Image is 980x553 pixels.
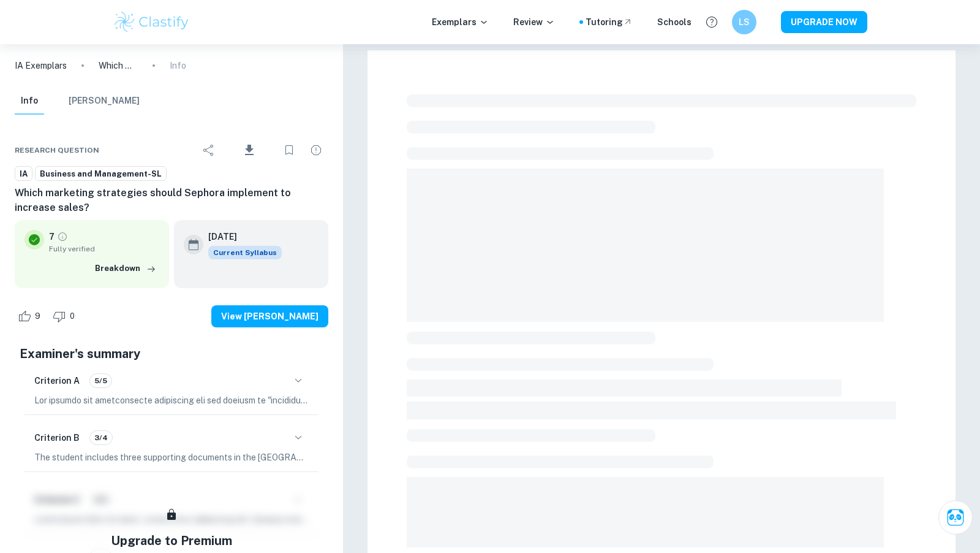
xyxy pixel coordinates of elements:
[208,246,282,259] div: This exemplar is based on the current syllabus. Feel free to refer to it for inspiration/ideas wh...
[34,394,309,407] p: Lor ipsumdo sit ametconsecte adipiscing eli sed doeiusm te "incididunt" utl etdolor ma aliq enim ...
[15,59,67,72] a: IA Exemplars
[90,432,112,443] span: 3/4
[781,11,867,33] button: UPGRADE NOW
[211,305,328,327] button: View [PERSON_NAME]
[49,230,55,243] p: 7
[34,451,309,464] p: The student includes three supporting documents in the [GEOGRAPHIC_DATA], which meets the require...
[69,88,140,115] button: [PERSON_NAME]
[90,375,111,386] span: 5/5
[15,168,32,180] span: IA
[732,10,756,34] button: LS
[28,310,47,322] span: 9
[57,231,68,242] a: Grade fully verified
[170,59,186,72] p: Info
[15,145,99,156] span: Research question
[938,500,973,535] button: Ask Clai
[20,345,323,363] h5: Examiner's summary
[657,15,692,29] a: Schools
[208,230,272,243] h6: [DATE]
[34,431,80,444] h6: Criterion B
[113,10,190,34] img: Clastify logo
[513,15,555,29] p: Review
[197,138,221,162] div: Share
[701,12,722,32] button: Help and Feedback
[208,246,282,259] span: Current Syllabus
[15,88,44,115] button: Info
[15,166,32,181] a: IA
[111,532,232,550] h5: Upgrade to Premium
[50,307,81,326] div: Dislike
[737,15,752,29] h6: LS
[63,310,81,322] span: 0
[35,166,167,181] a: Business and Management-SL
[586,15,633,29] a: Tutoring
[224,134,274,166] div: Download
[15,307,47,326] div: Like
[49,243,159,254] span: Fully verified
[34,374,80,387] h6: Criterion A
[277,138,301,162] div: Bookmark
[304,138,328,162] div: Report issue
[15,186,328,215] h6: Which marketing strategies should Sephora implement to increase sales?
[432,15,489,29] p: Exemplars
[36,168,166,180] span: Business and Management-SL
[92,259,159,278] button: Breakdown
[99,59,138,72] p: Which marketing strategies should Sephora implement to increase sales?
